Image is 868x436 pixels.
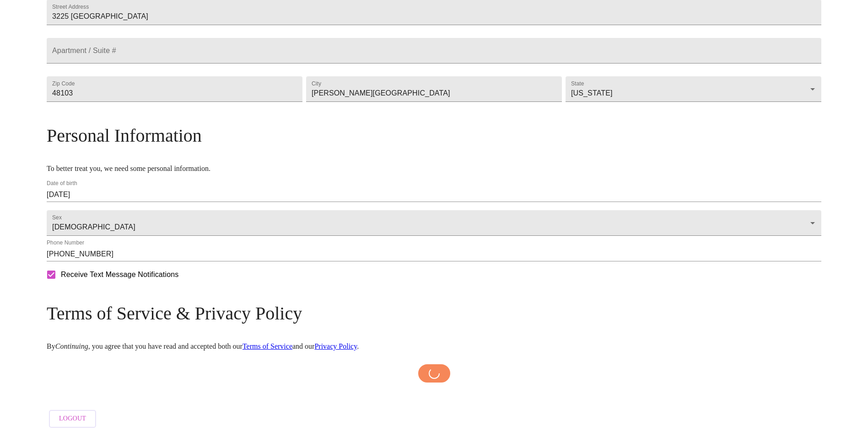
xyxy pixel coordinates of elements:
p: To better treat you, we need some personal information. [47,165,821,173]
button: Logout [49,410,96,428]
label: Phone Number [47,240,84,246]
label: Date of birth [47,181,77,186]
span: Receive Text Message Notifications [61,269,178,280]
div: [DEMOGRAPHIC_DATA] [47,210,821,236]
span: Logout [59,413,86,425]
em: Continuing [55,342,88,350]
a: Privacy Policy [314,342,357,350]
p: By , you agree that you have read and accepted both our and our . [47,342,821,351]
h3: Personal Information [47,125,821,146]
h3: Terms of Service & Privacy Policy [47,303,821,324]
a: Terms of Service [243,342,292,350]
div: [US_STATE] [566,76,821,102]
